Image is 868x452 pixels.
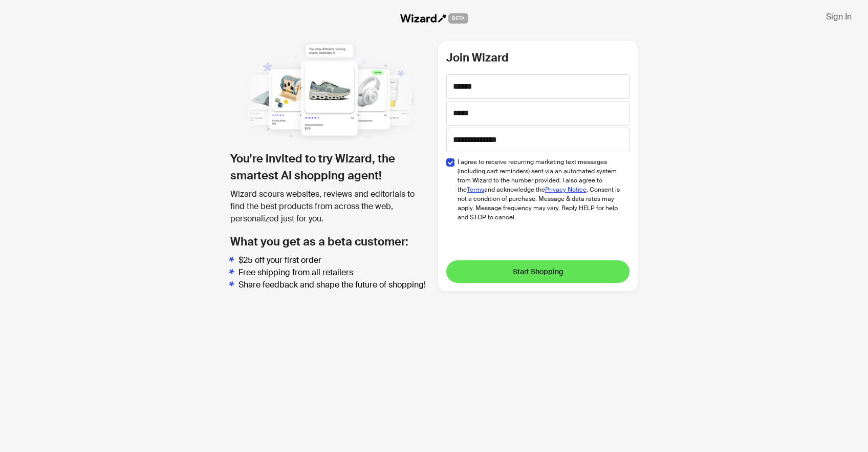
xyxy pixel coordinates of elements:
span: Start Shopping [513,267,563,276]
span: I agree to receive recurring marketing text messages (including cart reminders) sent via an autom... [458,157,622,222]
h2: What you get as a beta customer: [230,233,430,250]
li: Share feedback and shape the future of shopping! [238,279,430,291]
li: $25 off your first order [238,254,430,266]
h2: Join Wizard [446,49,630,66]
button: Start Shopping [446,260,630,283]
span: BETA [448,13,468,24]
li: Free shipping from all retailers [238,266,430,279]
a: Privacy Notice [545,186,587,194]
a: Terms [467,186,484,194]
h1: You’re invited to try Wizard, the smartest AI shopping agent! [230,150,430,184]
span: Sign In [826,11,852,22]
button: Sign In [818,8,860,25]
div: Wizard scours websites, reviews and editorials to find the best products from across the web, per... [230,188,430,225]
